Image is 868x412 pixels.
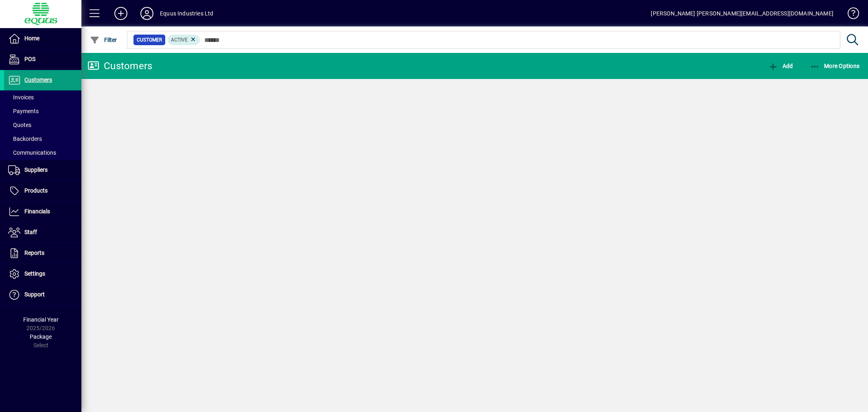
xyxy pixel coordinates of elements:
[4,160,81,180] a: Suppliers
[134,6,160,21] button: Profile
[768,63,793,69] span: Add
[8,136,42,142] span: Backorders
[24,56,35,62] span: POS
[810,63,860,69] span: More Options
[137,36,162,44] span: Customer
[651,7,833,20] div: [PERSON_NAME] [PERSON_NAME][EMAIL_ADDRESS][DOMAIN_NAME]
[4,90,81,104] a: Invoices
[4,222,81,243] a: Staff
[8,122,31,128] span: Quotes
[24,208,50,215] span: Financials
[4,28,81,49] a: Home
[168,35,200,45] mat-chip: Activation Status: Active
[24,187,48,194] span: Products
[24,229,37,235] span: Staff
[23,316,59,323] span: Financial Year
[766,59,795,73] button: Add
[90,37,117,43] span: Filter
[4,146,81,160] a: Communications
[30,333,52,340] span: Package
[4,202,81,222] a: Financials
[808,59,862,73] button: More Options
[4,104,81,118] a: Payments
[24,35,39,42] span: Home
[842,2,858,28] a: Knowledge Base
[88,33,119,47] button: Filter
[4,264,81,284] a: Settings
[160,7,214,20] div: Equus Industries Ltd
[24,77,52,83] span: Customers
[108,6,134,21] button: Add
[4,118,81,132] a: Quotes
[4,285,81,305] a: Support
[4,49,81,70] a: POS
[4,132,81,146] a: Backorders
[24,291,45,298] span: Support
[8,149,56,156] span: Communications
[8,108,39,114] span: Payments
[4,243,81,263] a: Reports
[8,94,34,101] span: Invoices
[24,270,45,277] span: Settings
[4,181,81,201] a: Products
[87,59,152,72] div: Customers
[24,167,48,173] span: Suppliers
[171,37,188,43] span: Active
[24,250,44,256] span: Reports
